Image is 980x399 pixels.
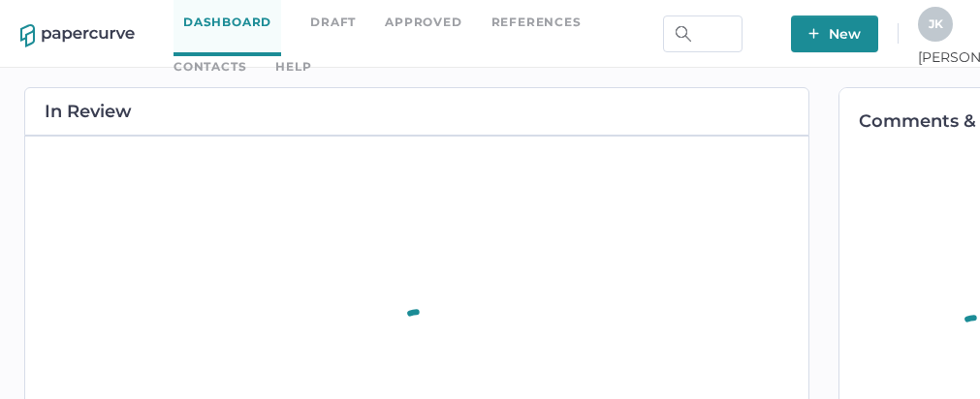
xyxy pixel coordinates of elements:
[491,12,582,33] a: References
[663,15,743,52] input: Search Workspace
[45,103,132,120] h2: In Review
[676,26,691,42] img: search.bf03fe8b.svg
[20,24,135,47] img: papercurve-logo-colour.7244d18c.svg
[808,28,819,39] img: plus-white.e19ec114.svg
[385,12,461,33] a: Approved
[275,56,311,77] div: help
[174,56,246,77] a: Contacts
[929,16,943,31] span: J K
[808,15,861,52] span: New
[791,15,878,52] button: New
[377,286,457,375] div: animation
[310,12,356,33] a: Draft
